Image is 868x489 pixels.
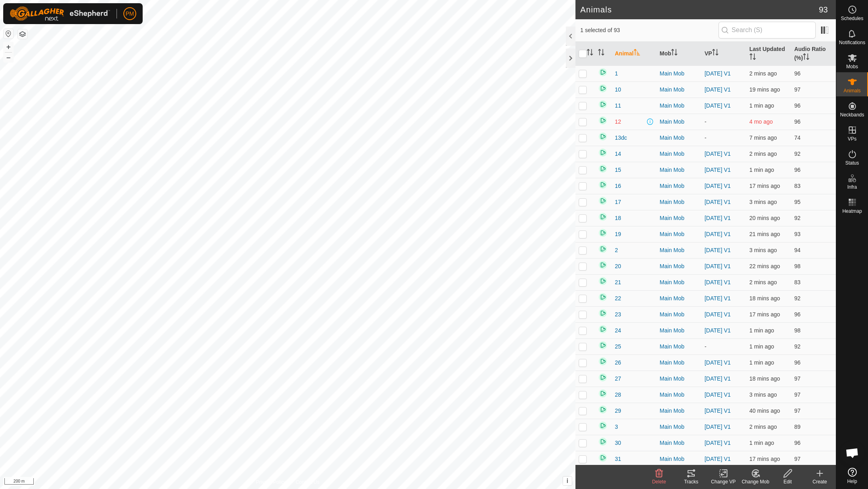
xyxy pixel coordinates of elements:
span: 16 Oct 2025, 5:06 am [749,440,774,446]
span: 16 Oct 2025, 4:49 am [749,456,780,462]
img: returning on [598,164,608,173]
img: returning on [598,148,608,157]
div: Change VP [707,478,739,485]
div: Main Mob [660,439,698,447]
a: [DATE] V1 [704,359,731,366]
img: returning on [598,340,608,350]
p-sorticon: Activate to sort [712,50,719,57]
a: Help [836,465,868,487]
span: 97 [794,391,800,398]
span: Mobs [846,64,858,69]
span: 16 Oct 2025, 4:46 am [749,231,780,237]
span: 16 Oct 2025, 5:04 am [749,247,777,253]
span: 17 [615,198,621,206]
img: returning on [598,180,608,189]
span: 92 [794,343,800,350]
a: [DATE] V1 [704,247,731,253]
span: 22 [615,294,621,303]
a: Contact Us [296,479,319,486]
span: Neckbands [840,112,864,117]
span: Schedules [841,16,863,21]
a: [DATE] V1 [704,183,731,189]
a: [DATE] V1 [704,167,731,173]
div: Change Mob [739,478,772,485]
div: Main Mob [660,182,698,190]
input: Search (S) [719,22,816,39]
span: 16 Oct 2025, 4:48 am [749,86,780,93]
p-sorticon: Activate to sort [803,55,809,61]
div: Main Mob [660,326,698,335]
div: Main Mob [660,150,698,158]
span: 96 [794,359,800,366]
app-display-virtual-paddock-transition: - [704,134,706,141]
span: 28 [615,391,621,399]
img: returning on [598,228,608,238]
th: Audio Ratio (%) [791,42,836,66]
span: 16 Oct 2025, 5:03 am [749,391,777,398]
div: Main Mob [660,118,698,126]
span: 13dc [615,134,627,142]
app-display-virtual-paddock-transition: - [704,343,706,350]
span: 89 [794,424,800,430]
a: [DATE] V1 [704,102,731,109]
span: 30 [615,439,621,447]
span: 16 Oct 2025, 4:50 am [749,311,780,318]
span: Help [847,479,857,484]
div: Main Mob [660,310,698,319]
div: Main Mob [660,246,698,255]
img: returning on [598,437,608,446]
div: Main Mob [660,102,698,110]
div: Main Mob [660,455,698,463]
th: Last Updated [746,42,791,66]
span: 97 [794,375,800,382]
div: Create [804,478,836,485]
span: 7 June 2025, 4:45 pm [749,118,773,125]
span: 24 [615,326,621,335]
div: Main Mob [660,294,698,303]
a: [DATE] V1 [704,407,731,414]
span: Status [845,161,859,165]
div: Main Mob [660,359,698,367]
img: returning on [598,100,608,109]
div: Main Mob [660,407,698,415]
p-sorticon: Activate to sort [587,50,593,57]
span: 12 [615,118,621,126]
img: returning on [598,453,608,463]
a: [DATE] V1 [704,295,731,302]
a: [DATE] V1 [704,279,731,285]
span: 96 [794,167,800,173]
button: – [4,53,13,62]
button: + [4,42,13,52]
span: 27 [615,375,621,383]
img: Gallagher Logo [10,6,110,21]
span: 16 Oct 2025, 4:47 am [749,215,780,221]
span: 16 Oct 2025, 4:49 am [749,295,780,302]
a: [DATE] V1 [704,424,731,430]
span: 92 [794,215,800,221]
img: returning on [598,292,608,302]
img: returning on [598,212,608,222]
a: [DATE] V1 [704,215,731,221]
span: 16 Oct 2025, 5:06 am [749,167,774,173]
img: returning on [598,116,608,125]
p-sorticon: Activate to sort [671,50,678,57]
span: i [567,477,568,484]
span: 95 [794,199,800,205]
div: Main Mob [660,134,698,142]
span: 21 [615,278,621,287]
th: VP [701,42,746,66]
img: returning on [598,260,608,270]
p-sorticon: Activate to sort [749,55,756,61]
div: Main Mob [660,262,698,271]
a: [DATE] V1 [704,456,731,462]
button: Map Layers [18,29,27,39]
th: Animal [612,42,657,66]
app-display-virtual-paddock-transition: - [704,118,706,125]
span: 96 [794,70,800,77]
img: returning on [598,421,608,430]
img: returning on [598,324,608,334]
span: 94 [794,247,800,253]
img: returning on [598,196,608,206]
span: 16 Oct 2025, 4:48 am [749,375,780,382]
img: returning on [598,276,608,286]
